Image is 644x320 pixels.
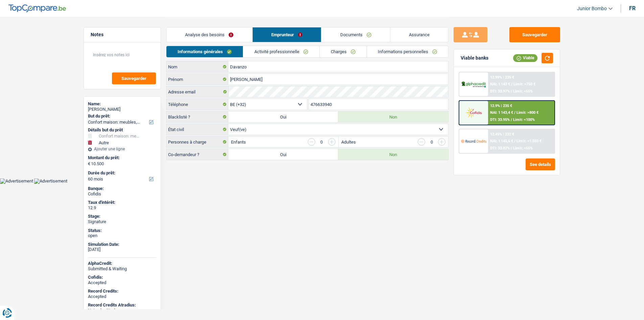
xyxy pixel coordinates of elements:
[88,214,157,219] div: Stage:
[490,110,513,115] span: NAI: 1 143,4 €
[511,82,512,86] span: /
[88,261,157,266] div: AlphaCredit:
[513,54,537,62] div: Viable
[88,302,157,308] div: Record Credits Atradius:
[112,72,156,84] button: Sauvegarder
[490,118,510,122] span: DTI: 33.95%
[490,139,513,143] span: NAI: 1 145,5 €
[88,101,157,107] div: Name:
[121,76,146,81] span: Sauvegarder
[88,186,157,191] div: Banque:
[572,3,613,14] a: Junior Bombo
[514,139,515,143] span: /
[88,147,157,151] div: Ajouter une ligne
[338,111,448,122] label: Non
[166,86,228,97] label: Adresse email
[509,27,560,42] button: Sauvegarder
[88,275,157,280] div: Cofidis:
[514,110,515,115] span: /
[513,146,533,150] span: Limit: <65%
[513,118,535,122] span: Limit: <100%
[253,27,321,42] a: Emprunteur
[88,228,157,233] div: Status:
[228,149,338,160] label: Oui
[88,155,155,161] label: Montant du prêt:
[490,132,514,136] div: 12.45% | 232 €
[91,32,154,38] h5: Notes
[513,89,533,93] span: Limit: <65%
[516,139,542,143] span: Limit: >1.033 €
[429,140,435,144] div: 0
[88,242,157,247] div: Simulation Date:
[490,89,510,93] span: DTI: 33.97%
[34,178,67,184] img: Advertisement
[88,113,155,119] label: But du prêt:
[228,111,338,122] label: Oui
[88,289,157,294] div: Record Credits:
[88,127,157,133] div: Détails but du prêt
[88,219,157,225] div: Signature
[461,81,486,88] img: AlphaCredit
[88,233,157,238] div: open
[166,27,252,42] a: Analyse des besoins
[321,27,390,42] a: Documents
[243,46,319,57] a: Activité professionnelle
[88,161,90,167] span: €
[577,6,607,12] span: Junior Bombo
[511,118,512,122] span: /
[166,111,228,122] label: Blacklisté ?
[166,124,228,135] label: État civil
[526,158,555,170] button: See details
[629,5,636,12] div: fr
[166,99,228,110] label: Téléphone
[490,75,514,80] div: 12.99% | 235 €
[461,55,488,61] div: Viable banks
[390,27,448,42] a: Assurance
[88,266,157,272] div: Submitted & Waiting
[319,140,325,144] div: 0
[513,82,535,86] span: Limit: >750 €
[88,247,157,252] div: [DATE]
[516,110,538,115] span: Limit: >800 €
[88,191,157,197] div: Cofidis
[490,82,510,86] span: NAI: 1 143 €
[320,46,367,57] a: Charges
[88,170,155,176] label: Durée du prêt:
[88,107,157,112] div: [PERSON_NAME]
[88,205,157,211] div: 12.9
[231,140,246,144] label: Enfants
[490,146,510,150] span: DTI: 33.82%
[309,99,448,110] input: 401020304
[490,104,512,108] div: 12.9% | 235 €
[166,136,228,147] label: Personnes à charge
[88,294,157,299] div: Accepted
[88,280,157,285] div: Accepted
[461,135,486,147] img: Record Credits
[8,4,66,13] img: TopCompare Logo
[166,61,228,72] label: Nom
[338,149,448,160] label: Non
[166,46,243,57] a: Informations générales
[166,149,228,160] label: Co-demandeur ?
[461,106,486,119] img: Cofidis
[88,200,157,205] div: Taux d'intérêt:
[88,308,157,313] div: Not submitted
[166,74,228,85] label: Prénom
[341,140,356,144] label: Adultes
[367,46,448,57] a: Informations personnelles
[511,89,512,93] span: /
[511,146,512,150] span: /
